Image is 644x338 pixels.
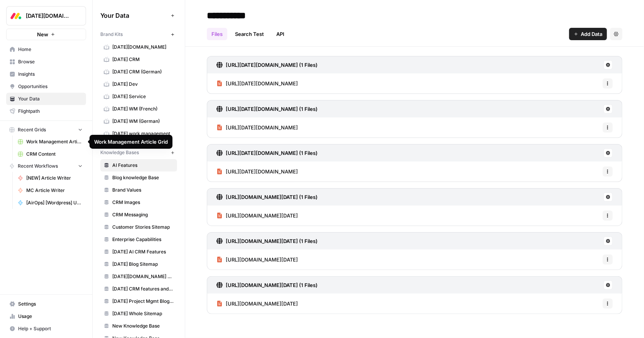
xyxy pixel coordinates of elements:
img: Monday.com Logo [9,9,23,23]
span: [DATE] Service [112,93,174,100]
a: New Knowledge Base [100,320,177,332]
a: Opportunities [6,80,86,93]
span: Flightpath [18,108,83,115]
a: [URL][DOMAIN_NAME][DATE] (1 Files) [216,189,318,206]
a: Work Management Article Grid [14,136,86,148]
a: [DATE] work management [100,127,177,140]
a: Blog knowledge Base [100,172,177,184]
a: Insights [6,68,86,80]
a: [AirOps] [Wordpress] Update Cornerstone Post [14,197,86,209]
a: [DATE] WM (French) [100,103,177,115]
a: [URL][DATE][DOMAIN_NAME] [216,117,298,138]
a: [DATE] Dev [100,78,177,90]
a: [URL][DOMAIN_NAME][DATE] [216,206,298,226]
a: [DATE] Service [100,90,177,103]
a: Home [6,43,86,56]
a: Browse [6,56,86,68]
span: Browse [18,58,83,65]
a: [DATE] CRM [100,53,177,66]
a: API [272,28,289,40]
a: [DATE] AI CRM Features [100,246,177,258]
a: AI Features [100,159,177,172]
span: Insights [18,71,83,78]
span: Work Management Article Grid [26,138,83,145]
a: [URL][DOMAIN_NAME][DATE] [216,294,298,314]
span: Your Data [18,95,83,102]
span: [URL][DATE][DOMAIN_NAME] [226,168,298,175]
span: Your Data [100,11,168,20]
span: [DATE] Whole Sitemap [112,310,174,317]
a: [DATE] Project Mgmt Blog Sitemap [100,295,177,307]
a: [URL][DATE][DOMAIN_NAME] (1 Files) [216,144,318,161]
a: [URL][DATE][DOMAIN_NAME] (1 Files) [216,100,318,117]
a: Brand Values [100,184,177,196]
a: [NEW] Article Writer [14,172,86,184]
span: [DATE] CRM (German) [112,68,174,75]
a: [URL][DOMAIN_NAME][DATE] (1 Files) [216,277,318,294]
span: [DATE][DOMAIN_NAME] [26,12,73,20]
span: Add Data [581,30,602,38]
span: Recent Grids [18,126,46,133]
a: [URL][DOMAIN_NAME][DATE] [216,250,298,270]
a: Enterprise Capabilities [100,233,177,246]
a: Customer Stories Sitemap [100,221,177,233]
span: [DATE] WM (French) [112,105,174,112]
a: [DATE] CRM features and use cases [100,283,177,295]
span: [URL][DOMAIN_NAME][DATE] [226,256,298,263]
a: [DATE] Whole Sitemap [100,307,177,320]
span: CRM Images [112,199,174,206]
span: Knowledge Bases [100,149,139,156]
a: CRM Images [100,196,177,209]
button: Recent Workflows [6,160,86,172]
h3: [URL][DOMAIN_NAME][DATE] (1 Files) [226,281,318,289]
a: CRM Content [14,148,86,160]
a: [URL][DATE][DOMAIN_NAME] (1 Files) [216,56,318,73]
span: New Knowledge Base [112,323,174,330]
a: Usage [6,310,86,323]
a: MC Article Writer [14,184,86,197]
button: Recent Grids [6,124,86,136]
span: [DATE][DOMAIN_NAME] [112,44,174,51]
h3: [URL][DATE][DOMAIN_NAME] (1 Files) [226,105,318,113]
span: [DATE] Project Mgmt Blog Sitemap [112,298,174,305]
span: Enterprise Capabilities [112,236,174,243]
span: Help + Support [18,325,83,332]
h3: [URL][DOMAIN_NAME][DATE] (1 Files) [226,193,318,201]
a: Flightpath [6,105,86,117]
span: Opportunities [18,83,83,90]
a: Settings [6,298,86,310]
span: CRM Content [26,151,83,158]
span: [DATE] work management [112,130,174,137]
a: Search Test [230,28,269,40]
a: CRM Messaging [100,209,177,221]
span: Brand Values [112,187,174,194]
button: Add Data [569,28,607,40]
a: [DATE][DOMAIN_NAME] AI offering [100,270,177,283]
a: Files [207,28,227,40]
button: Workspace: Monday.com [6,6,86,25]
span: Usage [18,313,83,320]
h3: [URL][DOMAIN_NAME][DATE] (1 Files) [226,237,318,245]
span: [DATE] AI CRM Features [112,248,174,255]
span: [DATE][DOMAIN_NAME] AI offering [112,273,174,280]
span: [URL][DATE][DOMAIN_NAME] [226,80,298,87]
span: [DATE] Dev [112,81,174,88]
span: [URL][DOMAIN_NAME][DATE] [226,300,298,307]
span: AI Features [112,162,174,169]
span: Settings [18,301,83,307]
span: CRM Messaging [112,211,174,218]
span: Recent Workflows [18,163,58,170]
a: [DATE] CRM (German) [100,66,177,78]
span: [URL][DATE][DOMAIN_NAME] [226,124,298,131]
a: Your Data [6,93,86,105]
div: Work Management Article Grid [94,138,168,146]
button: Help + Support [6,323,86,335]
a: [DATE][DOMAIN_NAME] [100,41,177,53]
h3: [URL][DATE][DOMAIN_NAME] (1 Files) [226,149,318,157]
span: Customer Stories Sitemap [112,224,174,231]
a: [DATE] Blog Sitemap [100,258,177,270]
span: Home [18,46,83,53]
a: [URL][DATE][DOMAIN_NAME] [216,73,298,93]
span: [URL][DOMAIN_NAME][DATE] [226,212,298,219]
a: [DATE] WM (German) [100,115,177,127]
